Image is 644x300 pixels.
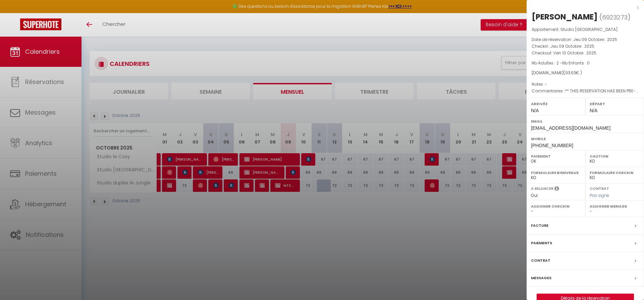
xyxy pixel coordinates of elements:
label: Formulaire Checkin [590,169,640,176]
span: 93.63 [565,70,576,76]
div: x [527,3,639,11]
span: [PHONE_NUMBER] [531,143,573,148]
span: Pas signé [590,192,609,198]
label: Contrat [590,186,609,190]
label: Assigner Checkin [531,203,581,210]
label: Contrat [531,257,550,264]
label: Formulaire Bienvenue [531,169,581,176]
i: Sélectionner OUI si vous souhaiter envoyer les séquences de messages post-checkout [554,186,559,193]
span: N/A [531,108,539,113]
p: Appartement : [532,26,639,33]
p: Checkout : [532,50,639,56]
span: [EMAIL_ADDRESS][DOMAIN_NAME] [531,125,610,131]
span: Nb Enfants : 0 [562,60,590,66]
label: Assigner Menage [590,203,640,210]
p: Commentaires : [532,88,639,94]
span: Jeu 09 Octobre . 2025 [550,43,594,49]
span: - [545,81,547,87]
span: ( ) [599,12,631,22]
label: Paiement [531,153,581,160]
span: ( € ) [563,70,582,76]
span: Ven 10 Octobre . 2025 [553,50,596,56]
span: Nb Adultes : 2 - [532,60,590,66]
span: N/A [590,108,597,113]
div: [PERSON_NAME] [532,11,598,22]
label: Caution [590,153,640,160]
label: Mobile [531,135,640,142]
p: Date de réservation : [532,36,639,43]
label: Arrivée [531,100,581,107]
label: Facture [531,222,548,229]
span: Jeu 09 Octobre . 2025 [573,37,617,42]
label: Départ [590,100,640,107]
span: 6923273 [602,13,628,22]
p: Notes : [532,81,639,88]
p: Checkin : [532,43,639,50]
div: [DOMAIN_NAME] [532,70,639,76]
label: Email [531,118,640,125]
label: Messages [531,274,551,282]
label: A relancer [531,186,553,191]
label: Paiements [531,240,552,247]
span: Studio [GEOGRAPHIC_DATA] [560,27,618,32]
